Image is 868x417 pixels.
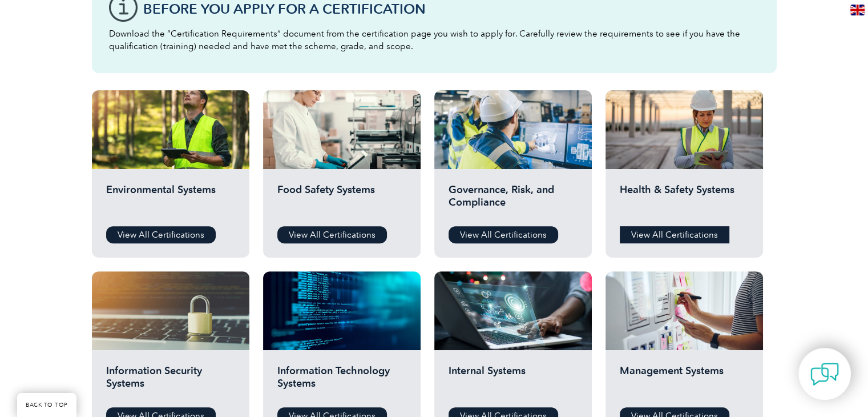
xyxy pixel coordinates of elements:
img: en [850,5,865,15]
h2: Food Safety Systems [277,183,406,218]
a: View All Certifications [277,226,387,243]
h2: Management Systems [620,364,749,399]
h2: Health & Safety Systems [620,183,749,218]
a: View All Certifications [620,226,729,243]
a: View All Certifications [106,226,216,243]
h2: Information Security Systems [106,364,235,399]
h2: Governance, Risk, and Compliance [449,183,578,218]
h3: Before You Apply For a Certification [143,2,760,16]
a: BACK TO TOP [17,393,76,417]
img: contact-chat.png [810,360,839,388]
h2: Information Technology Systems [277,364,406,399]
p: Download the “Certification Requirements” document from the certification page you wish to apply ... [109,27,760,53]
a: View All Certifications [449,226,558,243]
h2: Internal Systems [449,364,578,399]
h2: Environmental Systems [106,183,235,218]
